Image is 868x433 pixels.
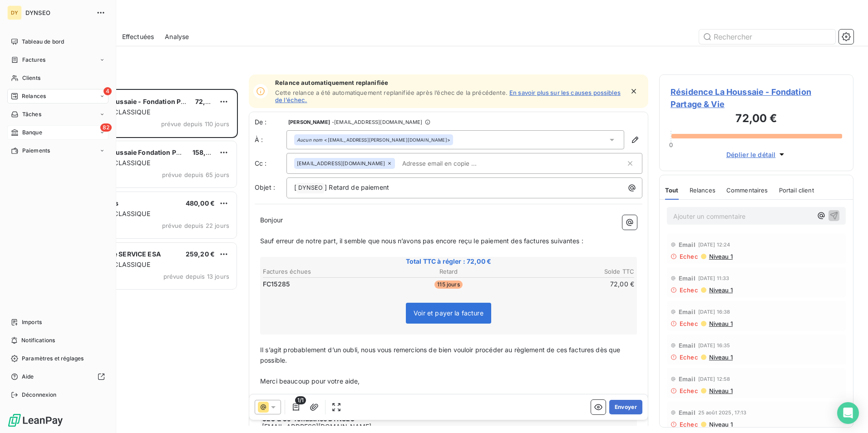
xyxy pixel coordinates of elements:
span: Echec [680,421,698,428]
span: Paramètres et réglages [22,354,84,363]
a: En savoir plus sur les causes possibles de l’échec. [275,89,621,103]
span: 1/1 [295,396,306,404]
span: Déplier le détail [726,150,776,159]
button: Déplier le détail [724,149,789,160]
span: Aide [22,373,34,381]
span: 115 jours [434,280,462,289]
span: 4 [104,87,112,95]
span: Commentaires [726,187,768,194]
span: Echec [680,387,698,394]
span: Relances [22,92,46,100]
span: prévue depuis 110 jours [161,120,229,128]
span: Résidence La Houssaie - Fondation Partage & Vie [671,86,842,110]
span: [DATE] 12:24 [698,242,730,247]
span: Relance automatiquement replanifiée [275,79,624,86]
img: Logo LeanPay [7,413,64,428]
th: Retard [387,267,510,276]
div: <[EMAIL_ADDRESS][PERSON_NAME][DOMAIN_NAME]> [297,137,450,143]
span: Cette relance a été automatiquement replanifiée après l’échec de la précédente. [275,89,508,96]
span: Déconnexion [22,391,57,399]
span: Merci beaucoup pour votre aide, [260,377,360,385]
th: Factures échues [262,267,386,276]
span: Objet : [255,183,275,191]
span: Factures [22,56,45,64]
span: [DATE] 11:33 [698,276,730,281]
span: Effectuées [122,32,154,41]
span: prévue depuis 13 jours [163,273,229,280]
span: Email [679,342,695,349]
span: Résidence La Houssaie - Fondation Partage & Vie [64,98,218,105]
label: À : [255,135,286,144]
span: FC15285 [263,280,290,289]
span: 82 [100,123,112,132]
span: Echec [680,320,698,327]
span: Portail client [779,187,814,194]
span: Tableau de bord [22,38,64,46]
h3: 72,00 € [671,110,842,128]
a: Aide [7,369,108,384]
span: Niveau 1 [708,320,733,327]
span: Tâches [22,110,41,118]
input: Rechercher [699,30,835,44]
span: 25 août 2025, 17:13 [698,410,747,415]
span: Total TTC à régler : 72,00 € [261,257,636,266]
span: Email [679,308,695,315]
span: prévue depuis 65 jours [162,171,229,178]
span: ] Retard de paiement [325,183,389,191]
span: 158,40 € [192,148,220,156]
span: [DATE] 16:35 [698,343,730,348]
span: [PERSON_NAME] [288,119,330,125]
label: Cc : [255,159,286,168]
span: [EMAIL_ADDRESS][DOMAIN_NAME] [297,161,385,166]
span: Bonjour [260,216,283,224]
span: Tout [665,187,679,194]
span: Niveau 1 [708,286,733,294]
span: Imports [22,318,42,326]
span: Niveau 1 [708,253,733,260]
span: Résidence La Houssaie Fondation Partage & Vie [64,148,214,156]
span: Banque [22,128,42,137]
span: Email [679,241,695,248]
div: grid [44,89,238,433]
span: Email [679,275,695,282]
div: Open Intercom Messenger [837,402,859,424]
div: DY [7,5,22,20]
span: Voir et payer la facture [414,309,483,317]
span: Echec [680,253,698,260]
span: Niveau 1 [708,387,733,394]
span: 480,00 € [186,199,215,207]
span: [DATE] 12:58 [698,376,730,382]
span: 0 [669,141,673,148]
span: [DATE] 16:38 [698,309,730,315]
span: Paiements [22,147,50,155]
span: Niveau 1 [708,421,733,428]
span: De : [255,118,286,127]
span: Email [679,375,695,383]
span: Echec [680,354,698,361]
span: Sauf erreur de notre part, il semble que nous n’avons pas encore reçu le paiement des factures su... [260,237,583,245]
span: 259,20 € [186,250,215,258]
td: 72,00 € [511,279,635,289]
button: Envoyer [609,400,642,414]
span: - [EMAIL_ADDRESS][DOMAIN_NAME] [332,119,422,125]
span: Niveau 1 [708,354,733,361]
span: Notifications [21,336,55,344]
span: DYNSEO [25,9,91,16]
span: 72,00 € [195,98,220,105]
span: Email [679,409,695,416]
span: Echec [680,286,698,294]
em: Aucun nom [297,137,322,143]
input: Adresse email en copie ... [399,157,503,170]
span: Il s’agit probablement d’un oubli, nous vous remercions de bien vouloir procéder au règlement de ... [260,346,622,364]
span: prévue depuis 22 jours [162,222,229,229]
span: Analyse [165,32,189,41]
span: Relances [690,187,715,194]
th: Solde TTC [511,267,635,276]
span: [ [294,183,296,191]
span: Clients [22,74,40,82]
span: DYNSEO [297,183,324,193]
